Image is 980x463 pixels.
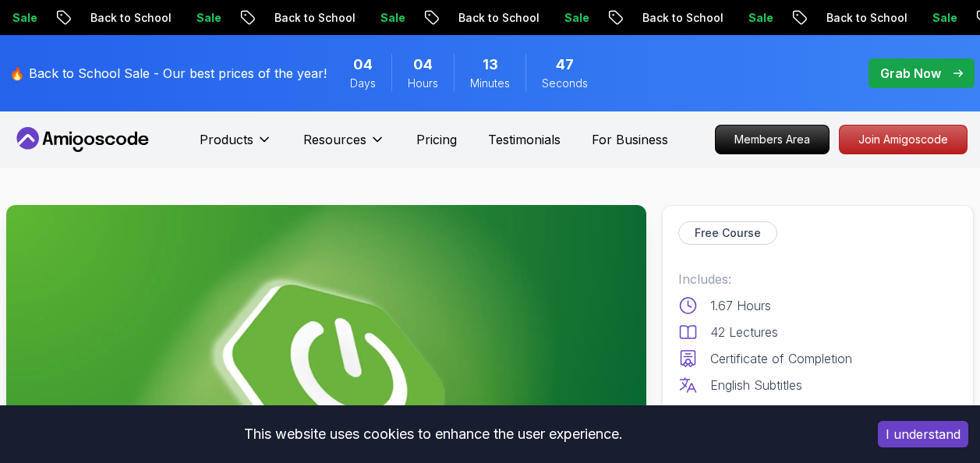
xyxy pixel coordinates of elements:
[695,225,761,241] p: Free Course
[446,10,552,26] p: Back to School
[413,54,433,76] span: 4 Hours
[710,376,802,394] p: English Subtitles
[814,10,920,26] p: Back to School
[303,130,385,161] button: Resources
[368,10,418,26] p: Sale
[678,404,957,422] p: Access to:
[470,76,510,91] span: Minutes
[552,10,602,26] p: Sale
[350,76,376,91] span: Days
[9,64,327,83] p: 🔥 Back to School Sale - Our best prices of the year!
[880,64,941,83] p: Grab Now
[78,10,184,26] p: Back to School
[488,130,561,149] a: Testimonials
[556,54,574,76] span: 47 Seconds
[840,125,967,154] p: Join Amigoscode
[353,54,373,76] span: 4 Days
[12,417,854,451] div: This website uses cookies to enhance the user experience.
[839,125,968,154] a: Join Amigoscode
[878,421,968,447] button: Accept cookies
[262,10,368,26] p: Back to School
[483,54,498,76] span: 13 Minutes
[416,130,457,149] a: Pricing
[303,130,366,149] p: Resources
[542,76,588,91] span: Seconds
[630,10,736,26] p: Back to School
[710,349,852,368] p: Certificate of Completion
[200,130,253,149] p: Products
[678,270,957,288] p: Includes:
[200,130,272,161] button: Products
[715,125,830,154] a: Members Area
[710,323,778,341] p: 42 Lectures
[716,125,829,154] p: Members Area
[592,130,668,149] a: For Business
[736,10,786,26] p: Sale
[710,296,771,315] p: 1.67 Hours
[920,10,970,26] p: Sale
[408,76,438,91] span: Hours
[184,10,234,26] p: Sale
